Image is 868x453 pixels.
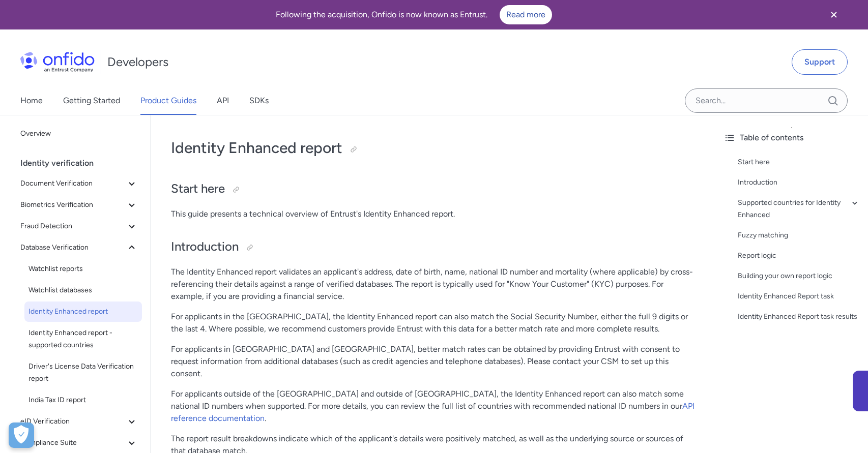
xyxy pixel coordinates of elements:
div: Cookie Preferences [9,422,34,448]
button: Biometrics Verification [16,195,142,215]
span: Overview [20,128,138,140]
a: API [217,86,229,115]
a: Identity Enhanced Report task [738,290,860,303]
button: Open Preferences [9,422,34,448]
a: Supported countries for Identity Enhanced [738,197,860,221]
a: Building your own report logic [738,270,860,282]
button: Fraud Detection [16,216,142,236]
p: The Identity Enhanced report validates an applicant's address, date of birth, name, national ID n... [171,266,695,303]
a: Identity Enhanced report [24,301,142,322]
h1: Identity Enhanced report [171,138,695,158]
a: API reference documentation [171,401,695,423]
button: eID Verification [16,411,142,432]
h2: Start here [171,180,695,198]
a: Report logic [738,250,860,262]
svg: Close banner [828,9,840,21]
button: Document Verification [16,173,142,194]
a: India Tax ID report [24,390,142,410]
p: For applicants outside of the [GEOGRAPHIC_DATA] and outside of [GEOGRAPHIC_DATA], the Identity En... [171,388,695,425]
p: This guide presents a technical overview of Entrust's Identity Enhanced report. [171,208,695,220]
span: India Tax ID report [28,394,138,406]
a: Watchlist databases [24,280,142,300]
p: For applicants in the [GEOGRAPHIC_DATA], the Identity Enhanced report can also match the Social S... [171,311,695,335]
a: Identity Enhanced report - supported countries [24,323,142,355]
span: Driver's License Data Verification report [28,360,138,385]
a: SDKs [249,86,269,115]
input: Onfido search input field [685,88,848,113]
a: Introduction [738,176,860,189]
span: Identity Enhanced report [28,306,138,318]
span: Compliance Suite [20,437,126,449]
a: Driver's License Data Verification report [24,356,142,389]
span: Fraud Detection [20,220,126,232]
a: Getting Started [63,86,120,115]
img: Onfido Logo [20,52,95,72]
a: Support [792,49,848,75]
span: Identity Enhanced report - supported countries [28,327,138,351]
a: Read more [500,5,552,24]
a: Start here [738,156,860,168]
span: Document Verification [20,177,126,190]
span: Biometrics Verification [20,199,126,211]
a: Overview [16,124,142,144]
h1: Developers [107,54,168,70]
span: eID Verification [20,415,126,428]
span: Database Verification [20,241,126,254]
a: Product Guides [140,86,196,115]
div: Table of contents [724,132,860,144]
p: For applicants in [GEOGRAPHIC_DATA] and [GEOGRAPHIC_DATA], better match rates can be obtained by ... [171,343,695,380]
button: Database Verification [16,237,142,258]
span: Watchlist reports [28,263,138,275]
span: Watchlist databases [28,284,138,296]
div: Following the acquisition, Onfido is now known as Entrust. [12,5,815,24]
button: Close banner [815,2,853,27]
a: Identity Enhanced Report task results [738,311,860,323]
button: Compliance Suite [16,433,142,453]
h2: Introduction [171,238,695,256]
a: Home [20,86,43,115]
a: Fuzzy matching [738,229,860,241]
a: Watchlist reports [24,259,142,279]
div: Identity verification [20,153,146,173]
